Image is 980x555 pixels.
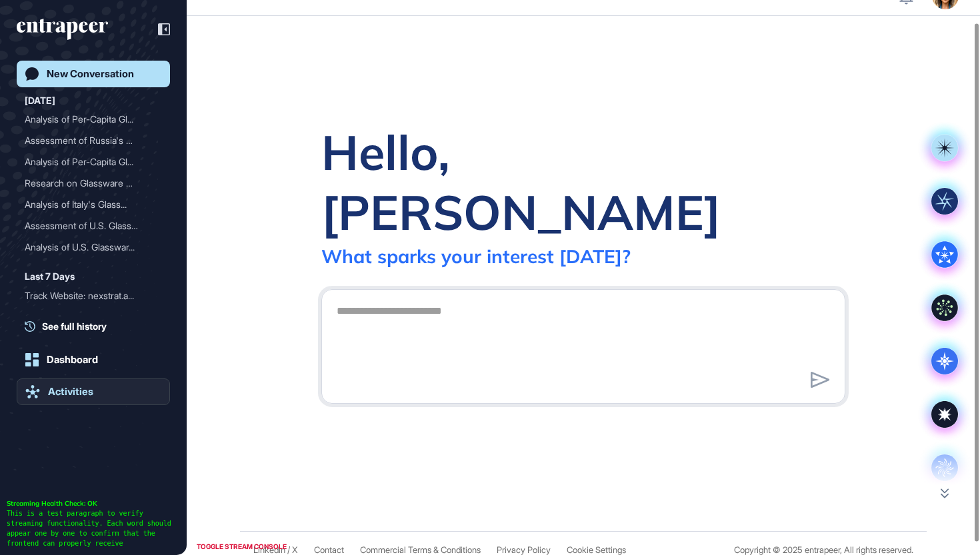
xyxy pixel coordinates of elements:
div: New Conversation [47,68,134,80]
div: Last 7 Days [25,269,75,284]
a: Activities [17,378,170,405]
a: New Conversation [17,61,170,87]
div: Analysis of Italy's Glass... [25,194,151,215]
div: Assessment of Russia's Glassware Market: Consumption, Local Production vs. Imports, and Şişecam's... [25,130,162,151]
div: Research on Glassware Mar... [25,173,151,194]
a: Privacy Policy [497,545,551,555]
div: Track Website: nexstrat.ai [25,285,162,306]
a: Cookie Settings [567,545,626,555]
div: Analysis of U.S. Glasswar... [25,237,151,258]
div: Analysis of Per-Capita Gl... [25,109,151,130]
div: entrapeer-logo [17,19,108,40]
span: See full history [42,319,107,333]
a: X [292,545,298,555]
div: Analysis of Per-Capita Glassware Consumption and Market Dynamics in Poland: Focus on Şişecam's Co... [25,109,162,130]
div: Assessment of U.S. Glassw... [25,215,151,237]
a: See full history [25,319,170,333]
div: Analysis of Per-Capita Glassware Consumption and Market Dynamics in Saudi Arabia [25,151,162,173]
div: Dashboard [47,354,98,366]
div: [DATE] [25,93,55,109]
div: What sparks your interest [DATE]? [321,245,631,268]
span: Contact [314,545,344,555]
div: Assessment of Russia's Gl... [25,130,151,151]
div: Assessment of U.S. Glassware Market: Consumption Trends, Import Dynamics, and Şişecam's Competiti... [25,215,162,237]
div: Activities [48,386,93,398]
div: Track Website: nexstrat.a... [25,285,151,306]
a: Dashboard [17,346,170,373]
div: Hello, [PERSON_NAME] [321,122,845,242]
div: Investigation of AI-Powered Employee Skill Assessment Solutions for Technical Competencies in Turkey [25,306,162,328]
div: Analysis of Italy's Glassware Consumption, Production Dynamics, and Şişecam's Competitive Advantages [25,194,162,215]
div: Research on Glassware Market in the UAE: Consumption Patterns, Import Dependency, and Competitive... [25,173,162,194]
div: Copyright © 2025 entrapeer, All rights reserved. [734,545,913,555]
a: Commercial Terms & Conditions [360,545,481,555]
div: Analysis of Per-Capita Gl... [25,151,151,173]
div: Investigation of AI-Power... [25,306,151,328]
div: Analysis of U.S. Glassware Imports (HS Code 70.13): Opportunities for Şişecam in Premium and Priv... [25,237,162,258]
